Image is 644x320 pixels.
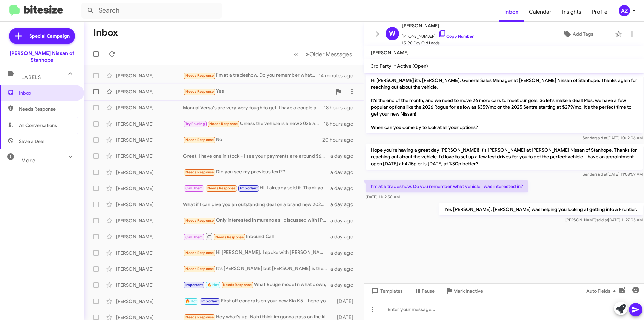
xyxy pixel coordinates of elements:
[183,72,319,79] div: I'm at a tradeshow. Do you remember what vehicle I was interested in?
[116,104,183,111] div: [PERSON_NAME]
[183,232,330,241] div: Inbound Call
[116,185,183,192] div: [PERSON_NAME]
[207,186,236,190] span: Needs Response
[438,34,474,39] a: Copy Number
[183,153,330,159] div: Great, I have one in stock - I see your payments are around $650, I would not be able to be close...
[586,285,619,297] span: Auto Fields
[324,121,359,127] div: 18 hours ago
[330,201,359,208] div: a day ago
[183,217,330,224] div: Only interested in murano as I discussed with [PERSON_NAME] come back next year My lease is only ...
[583,135,643,140] span: Sender [DATE] 10:12:06 AM
[302,47,356,61] button: Next
[81,3,222,19] input: Search
[440,285,488,297] button: Mark Inactive
[207,283,219,287] span: 🔥 Hot
[294,50,298,58] span: «
[573,28,593,40] span: Add Tags
[183,297,334,305] div: First off congrats on your new Kia K5. I hope you're enjoying it. What kind of deal do we need to...
[402,40,474,46] span: 15-90 Day Old Leads
[322,137,359,143] div: 20 hours ago
[330,153,359,159] div: a day ago
[330,233,359,240] div: a day ago
[116,88,183,95] div: [PERSON_NAME]
[21,74,41,80] span: Labels
[116,282,183,288] div: [PERSON_NAME]
[185,138,214,142] span: Needs Response
[116,266,183,272] div: [PERSON_NAME]
[183,120,324,128] div: Unless the vehicle is a new 2025 awd sr kicks for an OTD price of no more than 28k we won't be ab...
[19,122,57,129] span: All Conversations
[185,315,214,319] span: Needs Response
[581,285,624,297] button: Auto Fields
[183,201,330,208] div: What if I can give you an outstanding deal on a brand new 2026 Frontier?
[183,136,322,144] div: No
[19,106,76,112] span: Needs Response
[394,63,428,69] span: * Active (Open)
[324,104,359,111] div: 18 hours ago
[185,218,214,223] span: Needs Response
[613,5,637,16] button: AZ
[116,121,183,127] div: [PERSON_NAME]
[366,194,400,199] span: [DATE] 11:12:50 AM
[116,72,183,79] div: [PERSON_NAME]
[524,2,557,22] a: Calendar
[402,30,474,40] span: [PHONE_NUMBER]
[543,28,612,40] button: Add Tags
[185,170,214,174] span: Needs Response
[290,47,302,61] button: Previous
[116,233,183,240] div: [PERSON_NAME]
[29,33,70,39] span: Special Campaign
[619,5,630,16] div: AZ
[583,172,643,177] span: Sender [DATE] 11:08:59 AM
[183,265,330,273] div: It's [PERSON_NAME] but [PERSON_NAME] is the problem
[422,285,435,297] span: Pause
[209,122,238,126] span: Needs Response
[439,203,643,215] p: Yes [PERSON_NAME], [PERSON_NAME] was helping you looking at getting into a Frontier.
[596,217,608,222] span: said at
[185,299,197,303] span: 🔥 Hot
[330,185,359,192] div: a day ago
[116,169,183,176] div: [PERSON_NAME]
[565,217,643,222] span: [PERSON_NAME] [DATE] 11:27:05 AM
[183,281,330,289] div: What Rouge model n what down,
[596,172,607,177] span: said at
[185,267,214,271] span: Needs Response
[408,285,440,297] button: Pause
[389,28,396,39] span: W
[185,186,203,190] span: Call Them
[183,168,330,176] div: Did you see my previous text??
[330,249,359,256] div: a day ago
[330,169,359,176] div: a day ago
[116,217,183,224] div: [PERSON_NAME]
[587,2,613,22] a: Profile
[223,283,252,287] span: Needs Response
[185,89,214,94] span: Needs Response
[185,235,203,239] span: Call Them
[183,249,330,257] div: Hi [PERSON_NAME]. I spoke with [PERSON_NAME] bit ago. How much down is needed for that 2026 rogue...
[185,283,203,287] span: Important
[557,2,587,22] a: Insights
[93,27,118,38] h1: Inbox
[290,47,356,61] nav: Page navigation example
[334,298,359,305] div: [DATE]
[185,250,214,255] span: Needs Response
[596,135,607,140] span: said at
[371,50,409,56] span: [PERSON_NAME]
[499,2,524,22] a: Inbox
[319,72,359,79] div: 14 minutes ago
[402,21,474,30] span: [PERSON_NAME]
[366,144,643,170] p: Hope you're having a great day [PERSON_NAME]! It's [PERSON_NAME] at [PERSON_NAME] Nissan of Stanh...
[330,217,359,224] div: a day ago
[371,63,391,69] span: 3rd Party
[116,249,183,256] div: [PERSON_NAME]
[116,201,183,208] div: [PERSON_NAME]
[240,186,258,190] span: Important
[116,153,183,159] div: [PERSON_NAME]
[306,50,309,58] span: »
[21,157,35,164] span: More
[183,184,330,192] div: Hi, I already sold it. Thank you for reaching out 🙏🏽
